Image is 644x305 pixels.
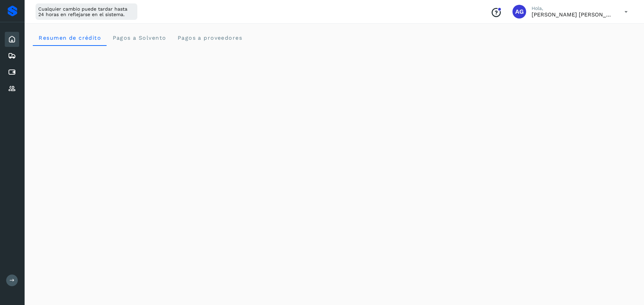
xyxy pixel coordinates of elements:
div: Cuentas por pagar [5,65,19,80]
div: Embarques [5,48,19,63]
span: Resumen de crédito [38,35,101,41]
div: Proveedores [5,81,19,96]
p: Hola, [532,5,614,11]
span: Pagos a proveedores [177,35,242,41]
div: Inicio [5,32,19,47]
p: Abigail Gonzalez Leon [532,11,614,18]
div: Cualquier cambio puede tardar hasta 24 horas en reflejarse en el sistema. [36,3,137,20]
span: Pagos a Solvento [112,35,166,41]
